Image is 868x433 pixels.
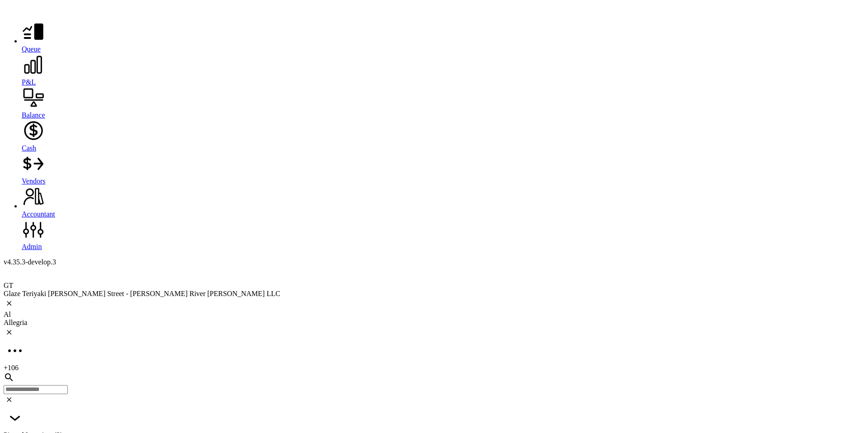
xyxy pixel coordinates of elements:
[22,111,45,119] span: Balance
[4,319,864,327] div: Allegria
[22,210,55,218] span: Accountant
[22,177,45,185] span: Vendors
[22,86,864,119] a: Balance
[4,311,864,319] div: Al
[22,144,36,152] span: Cash
[22,152,864,185] a: Vendors
[22,243,42,250] span: Admin
[4,364,864,372] div: + 106
[4,258,864,266] div: v 4.35.3-develop.3
[4,282,864,290] div: GT
[22,185,864,218] a: Accountant
[22,119,864,152] a: Cash
[22,53,864,86] a: P&L
[22,218,864,251] a: Admin
[22,78,36,86] span: P&L
[4,290,864,298] div: Glaze Teriyaki [PERSON_NAME] Street - [PERSON_NAME] River [PERSON_NAME] LLC
[22,45,41,53] span: Queue
[22,20,864,53] a: Queue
